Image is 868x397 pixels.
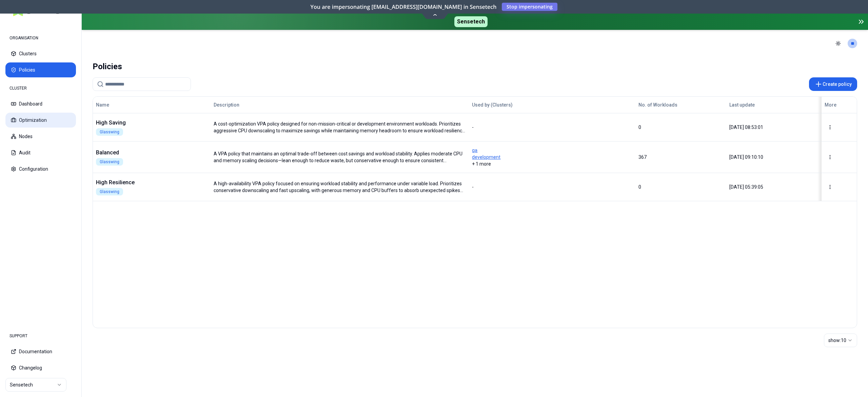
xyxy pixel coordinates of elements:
[5,81,76,95] div: CLUSTER
[809,77,857,91] button: Create policy
[472,101,559,108] div: Used by (Clusters)
[638,154,723,160] div: 367
[96,149,156,157] div: Balanced
[96,98,109,112] button: Name
[454,16,488,27] span: Sensetech
[729,98,755,112] button: Last update
[472,147,632,167] div: + 1 more
[825,101,854,108] div: More
[472,184,632,190] p: -
[638,124,723,131] div: 0
[5,96,76,111] button: Dashboard
[5,145,76,160] button: Audit
[472,124,632,131] p: -
[5,344,76,359] button: Documentation
[214,150,466,164] div: A VPA policy that maintains an optimal trade-off between cost savings and workload stability. App...
[5,162,76,176] button: Configuration
[5,46,76,61] button: Clusters
[96,178,156,187] div: High Resilience
[96,119,156,127] div: High Saving
[729,184,814,190] div: [DATE] 05:39:05
[96,158,123,166] div: Glasswing
[214,101,344,108] div: Description
[472,147,632,154] span: qa
[214,180,466,194] div: A high-availability VPA policy focused on ensuring workload stability and performance under varia...
[5,360,76,375] button: Changelog
[96,188,123,195] div: Glasswing
[729,124,814,131] div: [DATE] 08:53:01
[638,101,677,108] div: No. of Workloads
[729,154,814,160] div: [DATE] 09:10:10
[5,329,76,343] div: SUPPORT
[5,113,76,128] button: Optimization
[5,31,76,45] div: ORGANISATION
[5,62,76,77] button: Policies
[5,129,76,144] button: Nodes
[93,60,122,73] div: Policies
[96,128,123,136] div: Glasswing
[214,120,466,134] div: A cost-optimization VPA policy designed for non-mission-critical or development environment workl...
[472,154,632,160] span: development
[638,184,723,190] div: 0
